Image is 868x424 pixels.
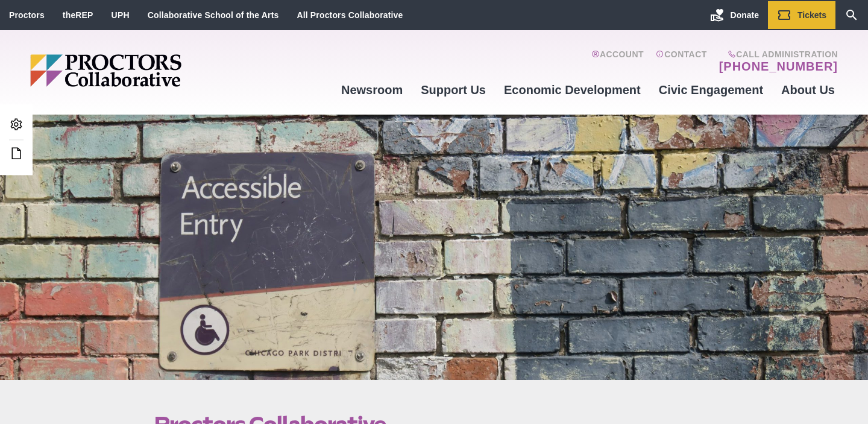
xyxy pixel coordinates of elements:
[297,10,403,20] a: All Proctors Collaborative
[30,54,274,87] img: Proctors logo
[148,10,279,20] a: Collaborative School of the Arts
[656,49,707,74] a: Contact
[9,10,45,20] a: Proctors
[719,59,838,74] a: [PHONE_NUMBER]
[63,10,93,20] a: theREP
[797,10,826,20] span: Tickets
[715,49,838,59] span: Call Administration
[495,74,650,106] a: Economic Development
[591,49,644,74] a: Account
[6,114,27,136] a: Admin Area
[701,1,768,29] a: Donate
[835,1,868,29] a: Search
[650,74,772,106] a: Civic Engagement
[731,10,759,20] span: Donate
[772,74,844,106] a: About Us
[332,74,412,106] a: Newsroom
[6,143,27,165] a: Edit this Post/Page
[768,1,835,29] a: Tickets
[412,74,495,106] a: Support Us
[112,10,130,20] a: UPH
